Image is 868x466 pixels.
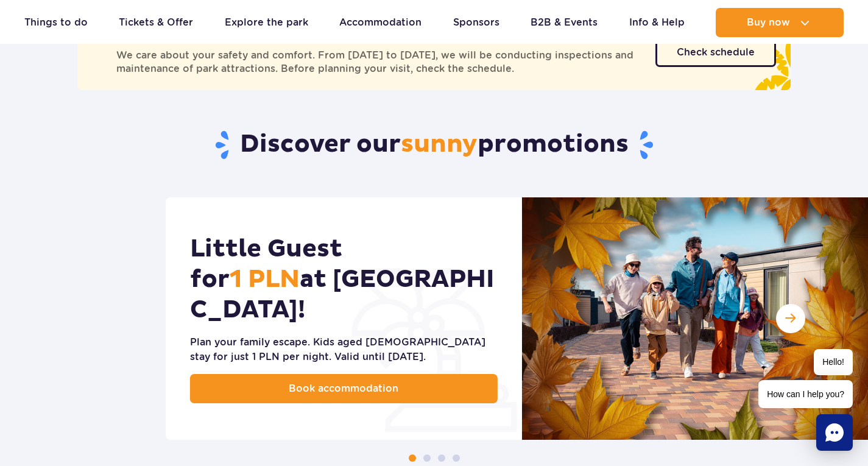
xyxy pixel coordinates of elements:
div: Plan your family escape. Kids aged [DEMOGRAPHIC_DATA] stay for just 1 PLN per night. Valid until ... [190,335,498,364]
h2: Discover our promotions [77,129,791,161]
a: B2B & Events [531,8,598,37]
button: Buy now [716,8,844,37]
a: Check schedule [655,38,776,67]
a: Accommodation [339,8,422,37]
span: 1 PLN [230,264,300,295]
span: Hello! [814,349,853,375]
a: Book accommodation [190,374,498,403]
div: Next slide [776,304,805,333]
span: sunny [401,129,478,160]
span: Buy now [747,17,790,28]
div: Chat [816,414,853,451]
h2: Little Guest for at [GEOGRAPHIC_DATA]! [190,234,498,325]
a: Things to do [24,8,88,37]
a: Info & Help [629,8,685,37]
a: Tickets & Offer [119,8,193,37]
span: We care about your safety and comfort. From [DATE] to [DATE], we will be conducting inspections a... [116,49,641,76]
a: Sponsors [453,8,499,37]
span: Book accommodation [289,381,398,396]
span: How can I help you? [758,380,853,408]
span: Check schedule [677,48,755,57]
a: Explore the park [225,8,308,37]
